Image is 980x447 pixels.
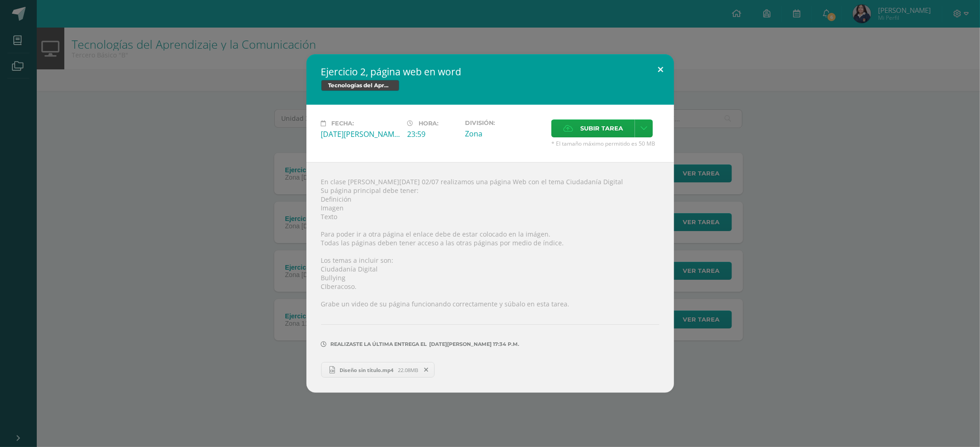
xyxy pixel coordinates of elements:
[398,367,418,373] span: 22.08MB
[321,80,399,91] span: Tecnologías del Aprendizaje y la Comunicación
[306,162,674,393] div: En clase [PERSON_NAME][DATE] 02/07 realizamos una página Web con el tema Ciudadanía Digital Su pá...
[321,65,659,78] h2: Ejercicio 2, página web en word
[332,120,354,127] span: Fecha:
[335,367,398,373] span: Diseño sin título.mp4
[321,362,435,378] a: Diseño sin título.mp4 22.08MB
[419,120,439,127] span: Hora:
[551,140,659,147] span: * El tamaño máximo permitido es 50 MB
[648,54,674,85] button: Close (Esc)
[465,119,544,126] label: División:
[321,129,400,139] div: [DATE][PERSON_NAME]
[419,365,434,375] span: Remover entrega
[331,341,427,347] span: Realizaste la última entrega el
[580,120,623,137] span: Subir tarea
[408,129,458,139] div: 23:59
[465,129,544,139] div: Zona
